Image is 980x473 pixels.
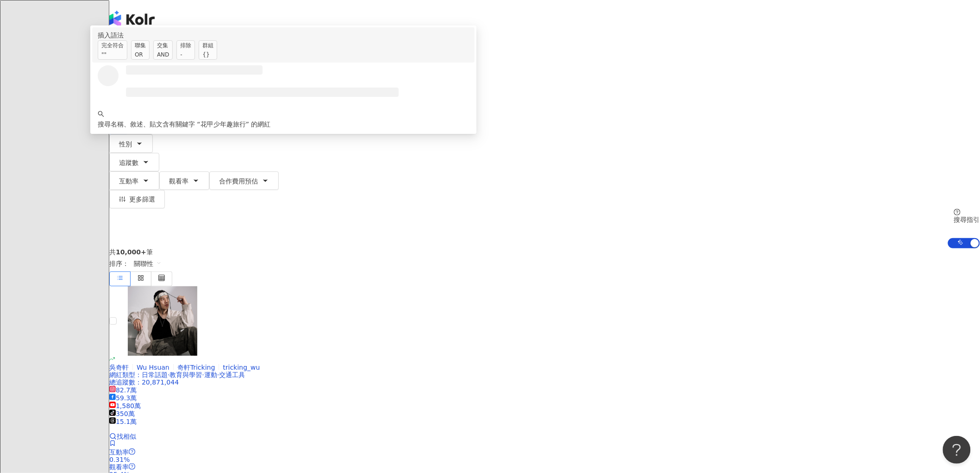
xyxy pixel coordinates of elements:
[109,62,980,69] div: 台灣
[109,364,129,371] span: 吳奇軒
[199,40,217,60] span: 群組
[202,50,214,59] div: {}
[109,386,137,394] span: 82.7萬
[129,463,135,470] span: question-circle
[954,216,980,223] div: 搜尋指引
[201,120,246,128] span: 花甲少年趣旅行
[170,371,202,378] span: 教育與學習
[109,248,980,256] div: 共 筆
[101,50,124,59] div: ""
[109,463,129,471] span: 觀看率
[135,50,146,59] div: OR
[129,196,155,203] span: 更多篩選
[109,378,980,386] div: 總追蹤數 ： 20,871,044
[217,371,219,378] span: ·
[109,456,980,463] div: 0.31%
[109,371,980,378] div: 網紅類型 ：
[109,410,135,417] span: 350萬
[204,371,217,378] span: 運動
[98,111,104,117] span: search
[134,256,162,271] span: 關聯性
[109,256,980,271] div: 排序：
[129,448,135,455] span: question-circle
[223,364,260,371] span: tricking_wu
[219,371,245,378] span: 交通工具
[176,40,195,60] span: 排除
[109,153,159,171] button: 追蹤數
[116,248,146,256] span: 10,000+
[157,50,169,59] div: AND
[169,177,188,185] span: 觀看率
[128,286,197,356] img: KOL Avatar
[119,159,138,166] span: 追蹤數
[131,40,150,60] span: 聯集
[117,433,136,440] span: 找相似
[219,177,258,185] span: 合作費用預估
[153,40,173,60] span: 交集
[159,171,209,190] button: 觀看率
[142,371,168,378] span: 日常話題
[119,140,132,148] span: 性別
[109,190,165,208] button: 更多篩選
[109,402,141,410] span: 1,580萬
[109,418,137,425] span: 15.1萬
[119,177,138,185] span: 互動率
[98,30,469,40] div: 插入語法
[109,448,129,456] span: 互動率
[109,394,137,402] span: 59.3萬
[109,433,136,440] a: 找相似
[137,364,170,371] span: Wu Hsuan
[98,40,127,60] span: 完全符合
[98,119,469,129] div: 搜尋名稱、敘述、貼文含有關鍵字 “ ” 的網紅
[109,11,155,27] img: logo
[202,371,204,378] span: ·
[168,371,170,378] span: ·
[109,171,159,190] button: 互動率
[177,364,215,371] span: 奇軒Tricking
[109,134,153,153] button: 性別
[180,50,191,59] div: -
[209,171,279,190] button: 合作費用預估
[954,209,961,215] span: question-circle
[943,436,971,464] iframe: Help Scout Beacon - Open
